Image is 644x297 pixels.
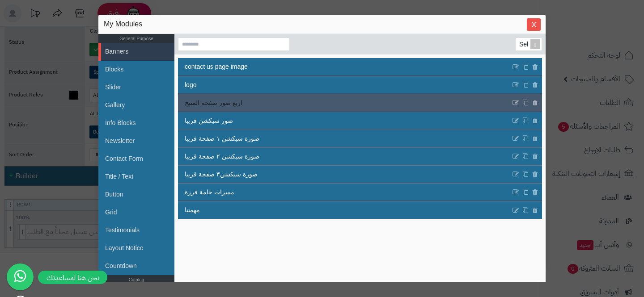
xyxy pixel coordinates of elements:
[105,114,161,132] a: Info Blocks
[105,185,161,203] a: Button
[185,188,234,197] span: مميزات خامة فرزة
[105,203,161,221] a: Grid
[178,184,511,201] a: مميزات خامة فرزة
[185,205,200,215] span: مهمتنا
[105,257,161,275] a: Countdown
[105,60,161,78] a: Blocks
[185,98,242,108] span: اربع صور صفحة المنتج
[178,202,511,219] a: مهمتنا
[105,78,161,96] a: Slider
[105,96,161,114] a: Gallery
[105,150,161,167] a: Contact Form
[178,112,511,129] a: صور سيكشن قريبا
[185,134,259,143] span: صورة سيكشن ١ صفحة قريبا
[185,152,259,161] span: صورة سيكشن ٢ صفحة قريبا
[178,130,511,147] a: صورة سيكشن ١ صفحة قريبا
[105,132,161,150] a: Newsletter
[178,94,511,111] a: اربع صور صفحة المنتج
[527,18,541,31] button: Close
[104,19,540,29] div: My Modules
[178,166,511,183] a: صورة سيكشن٣ صفحة قريبا
[105,221,161,239] a: Testimonials
[185,80,196,90] span: logo
[105,239,161,257] a: Layout Notice
[178,148,511,165] a: صورة سيكشن ٢ صفحة قريبا
[185,62,248,71] span: contact us page image
[185,170,258,179] span: صورة سيكشن٣ صفحة قريبا
[105,42,161,60] a: Banners
[178,59,511,75] a: contact us page image
[516,38,540,50] div: Select...
[178,76,511,93] a: logo
[185,116,233,125] span: صور سيكشن قريبا
[105,167,161,185] a: Title / Text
